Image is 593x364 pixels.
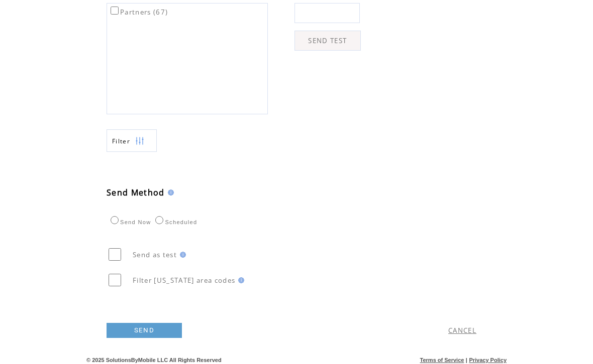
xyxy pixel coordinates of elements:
img: help.gif [177,252,186,258]
a: Terms of Service [420,357,464,363]
span: Show filters [112,137,130,145]
label: Partners (67) [109,8,168,17]
img: filters.png [135,130,144,152]
a: Filter [107,129,157,152]
a: SEND TEST [294,31,361,51]
label: Send Now [108,219,151,225]
span: Send Method [107,187,165,198]
span: Filter [US_STATE] area codes [133,276,235,285]
input: Partners (67) [111,7,119,15]
span: Send as test [133,250,177,259]
span: | [466,357,467,363]
label: Scheduled [153,219,197,225]
a: SEND [107,323,182,338]
a: Privacy Policy [469,357,507,363]
input: Send Now [111,216,119,224]
span: © 2025 SolutionsByMobile LLC All Rights Reserved [86,357,222,363]
input: Scheduled [155,216,163,224]
a: CANCEL [448,326,476,335]
img: help.gif [235,277,244,283]
img: help.gif [165,190,174,196]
